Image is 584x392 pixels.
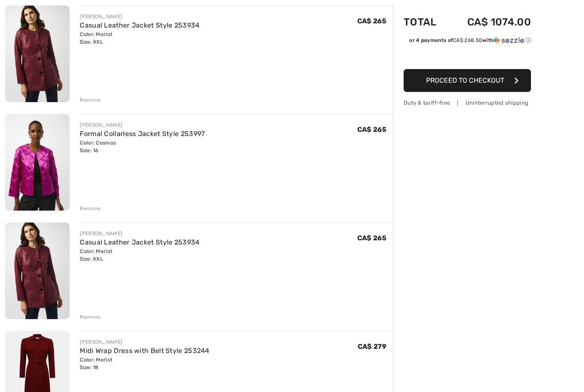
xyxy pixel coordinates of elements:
img: Casual Leather Jacket Style 253934 [5,222,70,319]
span: CA$ 265 [357,234,386,242]
a: Casual Leather Jacket Style 253934 [80,238,199,246]
img: Sezzle [494,36,524,44]
div: Color: Merlot Size: 18 [80,356,209,371]
div: or 4 payments ofCA$ 268.50withSezzle Click to learn more about Sezzle [404,36,531,47]
td: Total [404,8,447,36]
div: Remove [80,313,101,321]
a: Midi Wrap Dress with Belt Style 253244 [80,347,209,355]
div: [PERSON_NAME] [80,230,199,237]
div: Remove [80,96,101,104]
span: Proceed to Checkout [426,76,504,84]
div: or 4 payments of with [409,36,531,44]
button: Proceed to Checkout [404,69,531,92]
div: Duty & tariff-free | Uninterrupted shipping [404,99,531,107]
div: Color: Merlot Size: XXL [80,31,199,46]
div: [PERSON_NAME] [80,121,205,129]
div: [PERSON_NAME] [80,13,199,20]
img: Formal Collarless Jacket Style 253997 [5,114,70,211]
div: [PERSON_NAME] [80,338,209,346]
span: CA$ 268.50 [453,37,482,43]
div: Remove [80,205,101,212]
a: Casual Leather Jacket Style 253934 [80,21,199,29]
td: CA$ 1074.00 [447,8,531,36]
span: CA$ 265 [357,17,386,25]
a: Formal Collarless Jacket Style 253997 [80,130,205,138]
span: CA$ 279 [358,342,386,350]
div: Color: Merlot Size: XXL [80,247,199,263]
div: Color: Cosmos Size: 16 [80,139,205,154]
span: CA$ 265 [357,125,386,133]
iframe: PayPal-paypal [404,47,531,66]
img: Casual Leather Jacket Style 253934 [5,6,70,102]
